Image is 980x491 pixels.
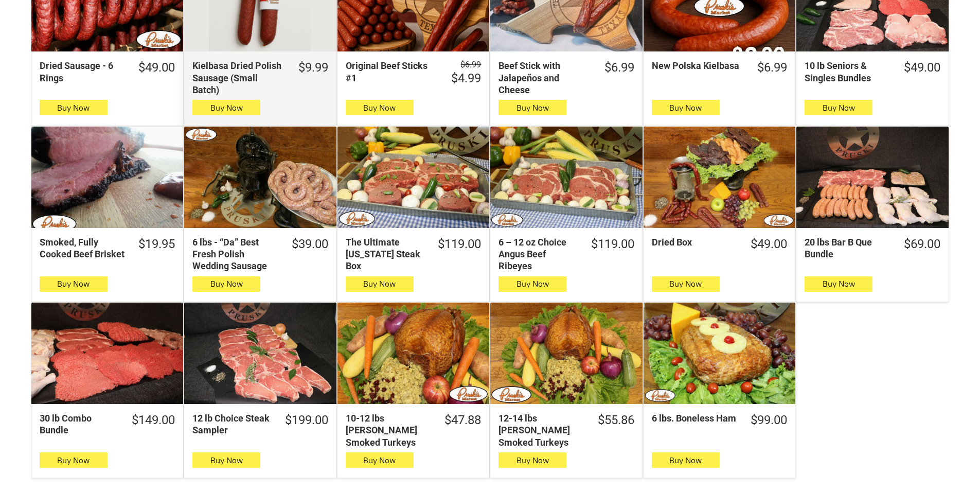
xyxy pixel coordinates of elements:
a: 6 lbs. Boneless Ham [644,303,795,404]
div: Kielbasa Dried Polish Sausage (Small Batch) [192,60,284,96]
span: Buy Now [363,103,396,113]
span: Buy Now [363,279,396,289]
button: Buy Now [192,100,260,115]
span: Buy Now [363,455,396,465]
div: $119.00 [591,236,634,252]
div: 6 lbs. Boneless Ham [652,412,737,424]
button: Buy Now [40,452,108,468]
a: $39.006 lbs - “Da” Best Fresh Polish Wedding Sausage [184,236,336,272]
a: $99.006 lbs. Boneless Ham [644,412,795,428]
span: Buy Now [669,455,702,465]
span: Buy Now [823,279,855,289]
a: $149.0030 lb Combo Bundle [31,412,183,436]
a: 6 lbs - “Da” Best Fresh Polish Wedding Sausage [184,127,336,228]
div: Dried Sausage - 6 Rings [40,60,125,84]
a: 10-12 lbs Pruski&#39;s Smoked Turkeys [337,303,489,404]
div: $149.00 [132,412,175,428]
a: Dried Box [644,127,795,228]
div: Smoked, Fully Cooked Beef Brisket [40,236,125,260]
button: Buy Now [805,100,872,115]
div: $47.88 [444,412,481,428]
div: $6.99 [757,60,787,76]
a: $9.99Kielbasa Dried Polish Sausage (Small Batch) [184,60,336,96]
a: 30 lb Combo Bundle [31,303,183,404]
a: $119.00The Ultimate [US_STATE] Steak Box [337,236,489,272]
div: $119.00 [438,236,481,252]
button: Buy Now [192,452,260,468]
a: $47.8810-12 lbs [PERSON_NAME] Smoked Turkeys [337,412,489,448]
a: $49.00Dried Sausage - 6 Rings [31,60,183,84]
div: Beef Stick with Jalapeños and Cheese [498,60,591,96]
div: The Ultimate [US_STATE] Steak Box [346,236,424,272]
button: Buy Now [192,276,260,292]
a: $199.0012 lb Choice Steak Sampler [184,412,336,436]
div: $69.00 [904,236,940,252]
a: 20 lbs Bar B Que Bundle [796,127,948,228]
span: Buy Now [57,455,90,465]
a: $6.99New Polska Kielbasa [644,60,795,76]
div: $49.00 [751,236,787,252]
div: 30 lb Combo Bundle [40,412,118,436]
span: Buy Now [516,279,549,289]
div: $99.00 [751,412,787,428]
div: 10 lb Seniors & Singles Bundles [805,60,890,84]
div: $49.00 [904,60,940,76]
div: Dried Box [652,236,737,248]
span: Buy Now [669,103,702,113]
button: Buy Now [652,100,720,115]
a: 12 lb Choice Steak Sampler [184,303,336,404]
span: Buy Now [823,103,855,113]
span: Buy Now [669,279,702,289]
span: Buy Now [210,103,243,113]
div: $9.99 [298,60,328,76]
a: 6 – 12 oz Choice Angus Beef Ribeyes [490,127,642,228]
a: $69.0020 lbs Bar B Que Bundle [796,236,948,260]
button: Buy Now [40,100,108,115]
a: $6.99 $4.99Original Beef Sticks #1 [337,60,489,86]
div: $199.00 [285,412,328,428]
button: Buy Now [498,100,566,115]
s: $6.99 [460,60,481,69]
a: $119.006 – 12 oz Choice Angus Beef Ribeyes [490,236,642,272]
div: $55.86 [598,412,634,428]
span: Buy Now [516,455,549,465]
div: $4.99 [451,71,481,86]
div: 12-14 lbs [PERSON_NAME] Smoked Turkeys [498,412,584,448]
a: Smoked, Fully Cooked Beef Brisket [31,127,183,228]
div: $6.99 [604,60,634,76]
div: 20 lbs Bar B Que Bundle [805,236,890,260]
div: 6 – 12 oz Choice Angus Beef Ribeyes [498,236,577,272]
button: Buy Now [346,276,414,292]
a: $19.95Smoked, Fully Cooked Beef Brisket [31,236,183,260]
button: Buy Now [652,276,720,292]
div: 12 lb Choice Steak Sampler [192,412,271,436]
div: $49.00 [138,60,175,76]
div: New Polska Kielbasa [652,60,744,72]
div: Original Beef Sticks #1 [346,60,438,84]
span: Buy Now [210,279,243,289]
a: $55.8612-14 lbs [PERSON_NAME] Smoked Turkeys [490,412,642,448]
button: Buy Now [498,276,566,292]
span: Buy Now [210,455,243,465]
div: $39.00 [292,236,328,252]
span: Buy Now [516,103,549,113]
span: Buy Now [57,279,90,289]
a: 12-14 lbs Pruski&#39;s Smoked Turkeys [490,303,642,404]
a: $6.99Beef Stick with Jalapeños and Cheese [490,60,642,96]
a: $49.00Dried Box [644,236,795,252]
button: Buy Now [652,452,720,468]
a: $49.0010 lb Seniors & Singles Bundles [796,60,948,84]
span: Buy Now [57,103,90,113]
div: 6 lbs - “Da” Best Fresh Polish Wedding Sausage [192,236,278,272]
div: 10-12 lbs [PERSON_NAME] Smoked Turkeys [346,412,431,448]
button: Buy Now [346,100,414,115]
button: Buy Now [498,452,566,468]
div: $19.95 [138,236,175,252]
button: Buy Now [40,276,108,292]
a: The Ultimate Texas Steak Box [337,127,489,228]
button: Buy Now [346,452,414,468]
button: Buy Now [805,276,872,292]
